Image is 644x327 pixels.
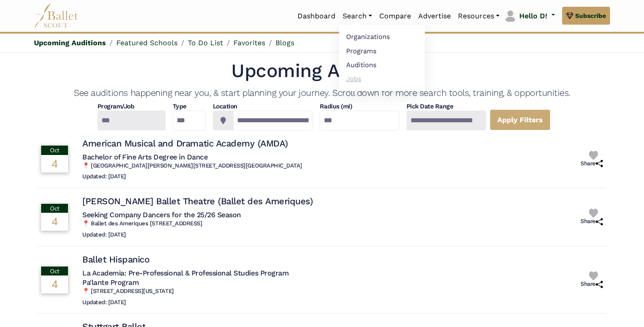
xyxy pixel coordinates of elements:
a: Organizations [339,30,425,44]
div: 4 [41,155,68,172]
div: Oct [41,267,68,275]
h1: Upcoming Auditions [38,59,606,83]
img: gem.svg [566,11,573,21]
h6: 📍 [STREET_ADDRESS][US_STATE] [82,288,288,295]
input: Location [233,111,313,130]
a: Dashboard [294,7,339,26]
h4: Pick Date Range [407,102,486,111]
h4: Ballet Hispanico [82,254,149,265]
a: Featured Schools [116,39,178,47]
img: profile picture [504,10,517,22]
a: Auditions [339,58,425,72]
h6: 📍 [GEOGRAPHIC_DATA][PERSON_NAME][STREET_ADDRESS][GEOGRAPHIC_DATA] [82,162,302,170]
a: Jobs [339,72,425,86]
h5: Seeking Company Dancers for the 25/26 Season [82,211,317,220]
h4: See auditions happening near you, & start planning your journey. Scroll down for more search tool... [38,87,606,99]
a: Compare [376,7,415,26]
a: Advertise [415,7,454,26]
h4: American Musical and Dramatic Academy (AMDA) [82,138,288,149]
a: Blogs [275,39,294,47]
div: Oct [41,146,68,155]
h5: Bachelor of Fine Arts Degree in Dance [82,153,302,162]
h6: Updated: [DATE] [82,231,317,239]
a: Programs [339,44,425,58]
a: Apply Filters [490,109,551,130]
h6: Share [580,160,603,168]
a: To Do List [188,39,223,47]
a: Subscribe [562,7,610,25]
h4: [PERSON_NAME] Ballet Theatre (Ballet des Ameriques) [82,195,313,207]
a: Resources [454,7,503,26]
p: Hello D! [519,10,547,22]
h5: La Academia: Pre-Professional & Professional Studies Program [82,269,288,278]
a: profile picture Hello D! [503,9,555,23]
a: Search [339,7,376,26]
span: Subscribe [575,11,606,21]
a: Upcoming Auditions [34,39,106,47]
ul: Resources [339,25,425,91]
a: Favorites [233,39,265,47]
div: 4 [41,213,68,230]
h4: Radius (mi) [320,102,352,111]
h6: Updated: [DATE] [82,173,302,181]
h4: Type [173,102,206,111]
h6: Updated: [DATE] [82,299,288,306]
h5: Pa'lante Program [82,278,288,288]
h4: Program/Job [97,102,165,111]
h6: 📍 Ballet des Ameriques [STREET_ADDRESS] [82,220,317,228]
h6: Share [580,218,603,225]
h6: Share [580,280,603,288]
div: 4 [41,275,68,293]
h4: Location [213,102,313,111]
div: Oct [41,204,68,213]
